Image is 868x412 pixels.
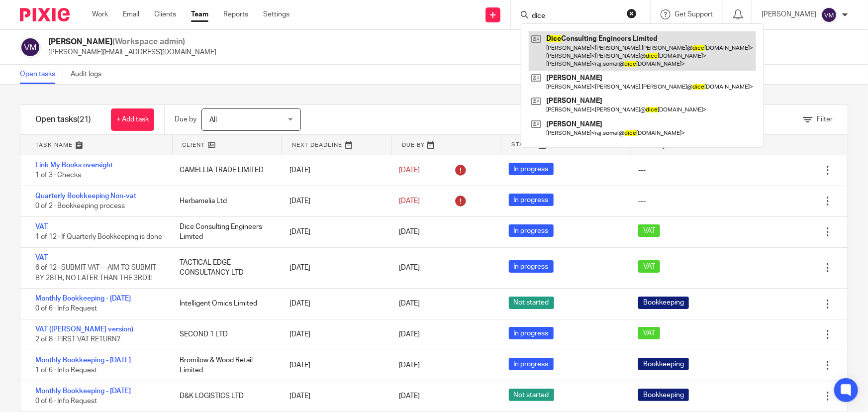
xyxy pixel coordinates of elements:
a: Clients [154,9,176,19]
a: VAT [35,254,48,261]
div: D&K LOGISTICS LTD [170,386,279,406]
span: VAT [638,327,660,339]
span: Status [511,140,536,149]
span: [DATE] [399,331,420,338]
span: (21) [77,115,91,123]
div: TACTICAL EDGE CONSULTANCY LTD [170,253,279,283]
span: All [209,116,217,123]
span: [DATE] [399,301,420,308]
span: (Workspace admin) [112,38,185,46]
a: Reports [223,9,248,19]
span: 1 of 12 · If Quarterly Bookkeeping is done [35,233,162,240]
a: VAT [35,223,48,230]
span: 1 of 3 · Checks [35,172,81,179]
div: [DATE] [280,258,389,278]
a: Team [191,9,208,19]
div: [DATE] [280,160,389,180]
div: --- [638,196,646,206]
span: 2 of 8 · FIRST VAT RETURN? [35,336,120,343]
div: [DATE] [280,294,389,313]
span: Not started [509,297,554,309]
p: Due by [175,114,196,124]
span: Bookkeeping [638,297,689,309]
span: Bookkeeping [638,358,689,370]
button: Clear [627,8,637,18]
a: Link My Books oversight [35,162,113,169]
div: [DATE] [280,324,389,344]
span: Filter [817,116,833,123]
span: [DATE] [399,264,420,271]
span: [DATE] [399,393,420,400]
span: In progress [509,358,554,370]
p: [PERSON_NAME][EMAIL_ADDRESS][DOMAIN_NAME] [48,47,216,57]
span: VAT [638,260,660,273]
span: Get Support [675,11,713,18]
div: Herbamelia Ltd [170,191,279,211]
a: Work [92,9,108,19]
span: Bookkeeping [638,389,689,401]
span: In progress [509,260,554,273]
span: 6 of 12 · SUBMIT VAT -- AIM TO SUBMIT BY 28TH, NO LATER THAN THE 3RD!!! [35,264,156,282]
div: Bromilow & Wood Retail Limited [170,350,279,381]
a: Monthly Bookkeeping - [DATE] [35,295,131,302]
div: [DATE] [280,355,389,375]
a: Monthly Bookkeeping - [DATE] [35,388,131,395]
a: VAT ([PERSON_NAME] version) [35,326,133,333]
div: --- [638,165,646,175]
div: [DATE] [280,386,389,406]
span: In progress [509,327,554,339]
span: 1 of 6 · Info Request [35,367,97,374]
span: In progress [509,194,554,206]
span: VAT [638,224,660,237]
span: [DATE] [399,362,420,369]
a: Monthly Bookkeeping - [DATE] [35,357,131,364]
img: svg%3E [20,37,41,58]
div: [DATE] [280,222,389,242]
a: Open tasks [20,65,63,84]
h1: Open tasks [35,114,91,125]
span: [DATE] [399,228,420,235]
div: [DATE] [280,191,389,211]
a: Settings [263,9,289,19]
span: 0 of 6 · Info Request [35,398,97,405]
span: In progress [509,224,554,237]
h2: [PERSON_NAME] [48,37,216,47]
span: 0 of 2 · Bookkeeping process [35,203,125,209]
span: 0 of 6 · Info Request [35,306,97,312]
div: Intelligent Omics Limited [170,294,279,313]
input: Search [531,12,620,21]
span: Not started [509,389,554,401]
a: Email [123,9,139,19]
a: Audit logs [71,65,109,84]
div: SECOND 1 LTD [170,324,279,344]
a: Quarterly Bookkeeping Non-vat [35,193,136,200]
img: Pixie [20,8,70,21]
span: [DATE] [399,198,420,205]
div: Dice Consulting Engineers Limited [170,217,279,247]
a: + Add task [111,108,154,131]
span: [DATE] [399,167,420,174]
img: svg%3E [821,7,837,23]
span: In progress [509,163,554,175]
p: [PERSON_NAME] [762,9,816,19]
div: CAMELLIA TRADE LIMITED [170,160,279,180]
